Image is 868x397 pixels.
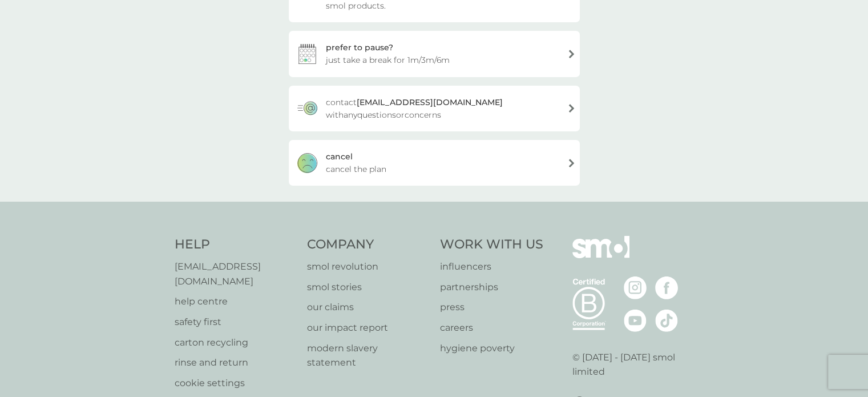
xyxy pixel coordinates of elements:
a: smol revolution [307,259,429,274]
span: contact with any questions or concerns [326,96,558,121]
img: visit the smol Tiktok page [655,309,678,332]
a: help centre [175,294,296,309]
a: rinse and return [175,355,296,370]
a: careers [440,320,543,335]
img: visit the smol Facebook page [655,276,678,299]
a: safety first [175,315,296,330]
h4: Help [175,236,296,254]
a: carton recycling [175,335,296,350]
a: press [440,300,543,315]
img: visit the smol Youtube page [624,309,647,332]
a: our claims [307,300,429,315]
a: cookie settings [175,376,296,391]
img: smol [572,236,629,275]
h4: Work With Us [440,236,543,254]
a: our impact report [307,320,429,335]
a: [EMAIL_ADDRESS][DOMAIN_NAME] [175,259,296,288]
p: © [DATE] - [DATE] smol limited [572,350,694,379]
h4: Company [307,236,429,254]
a: hygiene poverty [440,341,543,356]
a: partnerships [440,280,543,295]
strong: [EMAIL_ADDRESS][DOMAIN_NAME] [357,97,503,107]
a: influencers [440,259,543,274]
a: contact[EMAIL_ADDRESS][DOMAIN_NAME] withanyquestionsorconcerns [289,86,580,131]
img: visit the smol Instagram page [624,276,647,299]
a: smol stories [307,280,429,295]
span: just take a break for 1m/3m/6m [326,54,450,66]
span: cancel the plan [326,163,386,175]
a: modern slavery statement [307,341,429,370]
div: cancel [326,150,353,163]
div: prefer to pause? [326,41,393,54]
